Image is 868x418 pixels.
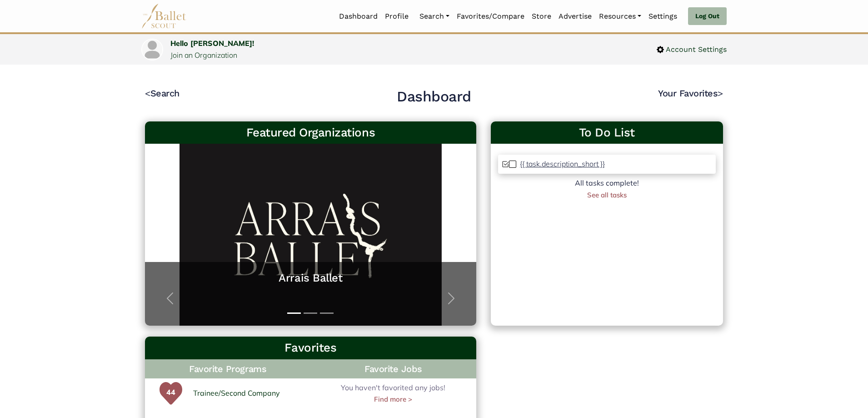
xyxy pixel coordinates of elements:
[142,40,162,60] img: profile picture
[658,88,723,99] a: Your Favorites>
[498,125,716,141] a: To Do List
[310,382,476,405] div: You haven't favorited any jobs!
[304,308,317,318] button: Slide 2
[657,44,727,55] a: Account Settings
[145,359,310,378] h4: Favorite Programs
[374,394,412,405] a: Find more >
[154,271,467,285] a: Arrais Ballet
[595,7,645,26] a: Resources
[193,388,280,399] a: Trainee/Second Company
[145,88,180,99] a: <Search
[335,7,381,26] a: Dashboard
[287,308,301,318] button: Slide 1
[587,191,627,199] a: See all tasks
[688,7,727,25] a: Log Out
[170,39,254,48] a: Hello [PERSON_NAME]!
[152,125,469,141] h3: Featured Organizations
[320,308,334,318] button: Slide 3
[170,50,237,60] a: Join an Organization
[397,87,471,106] h2: Dashboard
[310,359,476,378] h4: Favorite Jobs
[528,7,555,26] a: Store
[453,7,528,26] a: Favorites/Compare
[160,382,182,405] img: heart-green.svg
[520,159,605,168] p: {{ task.description_short }}
[664,44,727,55] span: Account Settings
[718,87,723,99] code: >
[416,7,453,26] a: Search
[645,7,681,26] a: Settings
[381,7,412,26] a: Profile
[145,87,150,99] code: <
[555,7,595,26] a: Advertise
[152,340,469,356] h3: Favorites
[498,177,716,189] div: All tasks complete!
[160,387,182,409] p: 44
